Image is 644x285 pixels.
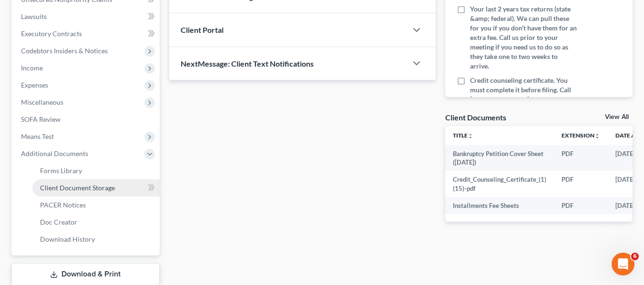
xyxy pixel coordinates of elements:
span: Expenses [21,81,48,89]
a: Extensionunfold_more [562,132,600,139]
a: Client Document Storage [32,179,160,197]
a: Executory Contracts [13,25,160,42]
a: PACER Notices [32,197,160,214]
span: Codebtors Insiders & Notices [21,47,108,55]
span: Miscellaneous [21,98,63,106]
span: Client Document Storage [40,184,115,192]
a: Forms Library [32,162,160,179]
span: Additional Documents [21,149,88,157]
td: PDF [554,171,608,197]
span: SOFA Review [21,115,61,123]
span: Means Test [21,132,54,140]
td: PDF [554,197,608,214]
i: unfold_more [594,133,600,139]
span: NextMessage: Client Text Notifications [181,59,314,68]
a: Download History [32,231,160,248]
span: PACER Notices [40,201,86,209]
span: Lawsuits [21,12,47,20]
span: Client Portal [181,25,224,34]
a: Titleunfold_more [453,132,473,139]
a: Doc Creator [32,214,160,231]
td: Bankruptcy Petition Cover Sheet ([DATE]) [445,145,554,171]
span: Executory Contracts [21,29,82,38]
a: SOFA Review [13,111,160,128]
span: Credit counseling certificate. You must complete it before filing. Call [PHONE_NUMBER]. Call us i... [470,76,578,123]
a: View All [605,114,629,120]
div: Client Documents [445,112,506,122]
td: Credit_Counseling_Certificate_(1) (15)-pdf [445,171,554,197]
span: Your last 2 years tax returns (state &amp; federal). We can pull these for you if you don’t have ... [470,4,578,71]
span: Doc Creator [40,218,77,226]
span: Income [21,64,43,72]
span: Download History [40,235,95,243]
a: Lawsuits [13,8,160,25]
i: unfold_more [468,133,473,139]
iframe: Intercom live chat [612,253,634,275]
span: 6 [631,253,639,260]
span: Forms Library [40,167,82,175]
td: PDF [554,145,608,171]
td: Installments Fee Sheets [445,197,554,214]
